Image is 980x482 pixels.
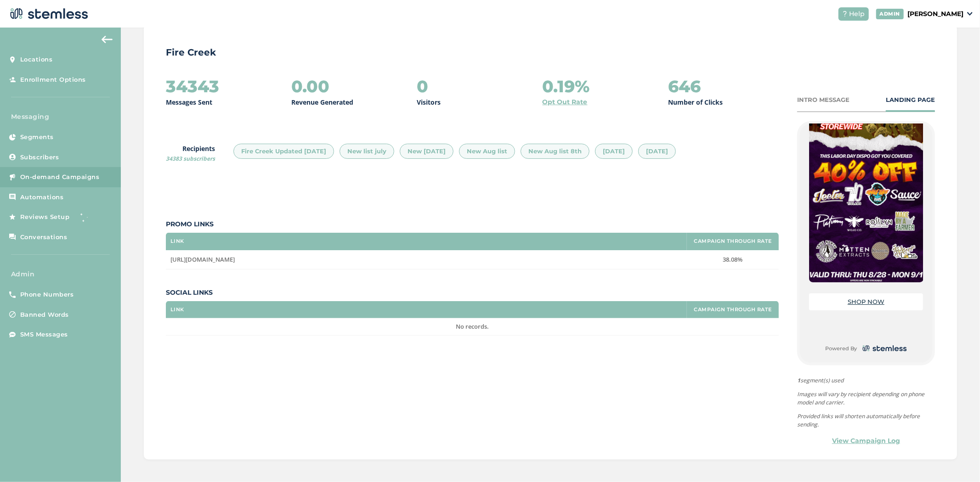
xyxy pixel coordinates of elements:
[797,390,935,407] p: Images will vary by recipient depending on phone model and carrier.
[170,307,184,313] label: Link
[876,9,904,19] div: ADMIN
[166,77,219,95] h2: 34343
[20,133,54,142] span: Segments
[170,255,235,263] span: [URL][DOMAIN_NAME]
[850,9,865,19] span: Help
[20,173,100,182] span: On-demand Campaigns
[691,256,774,263] label: 38.08%
[967,12,973,16] img: icon_down-arrow-small-66adaf34.svg
[543,97,588,107] a: Opt Out Rate
[233,144,334,159] div: Fire Creek Updated [DATE]
[907,9,963,19] p: [PERSON_NAME]
[166,155,215,163] span: 34383 subscribers
[400,144,453,159] div: New [DATE]
[638,144,676,159] div: [DATE]
[166,97,212,107] p: Messages Sent
[886,95,935,105] div: LANDING PAGE
[797,376,800,384] strong: 1
[595,144,633,159] div: [DATE]
[7,5,88,23] img: logo-dark-0685b13c.svg
[694,238,772,244] label: Campaign Through Rate
[170,238,184,244] label: Link
[842,11,848,17] img: icon-help-white-03924b79.svg
[20,153,59,162] span: Subscribers
[417,77,428,95] h2: 0
[166,288,779,297] label: Social Links
[797,95,850,105] div: INTRO MESSAGE
[291,97,353,107] p: Revenue Generated
[826,345,857,353] small: Powered By
[340,144,394,159] div: New list july
[543,77,590,95] h2: 0.19%
[20,193,64,202] span: Automations
[417,97,441,107] p: Visitors
[20,75,86,84] span: Enrollment Options
[166,219,779,229] label: Promo Links
[20,330,68,339] span: SMS Messages
[521,144,589,159] div: New Aug list 8th
[77,208,95,226] img: glitter-stars-b7820f95.gif
[20,233,68,242] span: Conversations
[20,310,69,319] span: Banned Words
[934,438,980,482] iframe: Chat Widget
[668,97,723,107] p: Number of Clicks
[20,213,70,222] span: Reviews Setup
[459,144,515,159] div: New Aug list
[456,322,489,331] span: No records.
[20,55,53,64] span: Locations
[694,307,772,313] label: Campaign Through Rate
[832,436,900,446] a: View Campaign Log
[170,256,682,263] label: https://disposhops.com/
[102,36,113,43] img: icon-arrow-back-accent-c549486e.svg
[668,77,701,95] h2: 646
[797,412,935,429] p: Provided links will shorten automatically before sending.
[861,343,907,354] img: logo-dark-0685b13c.svg
[848,298,884,305] a: SHOP NOW
[723,255,743,263] span: 38.08%
[797,376,935,385] span: segment(s) used
[166,144,215,163] label: Recipients
[166,46,935,59] p: Fire Creek
[291,77,329,95] h2: 0.00
[809,79,923,282] img: 9wM0GUbPfiEBwWb3ieglAiykRIPQJbc5t8quBSUG.png
[20,290,74,299] span: Phone Numbers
